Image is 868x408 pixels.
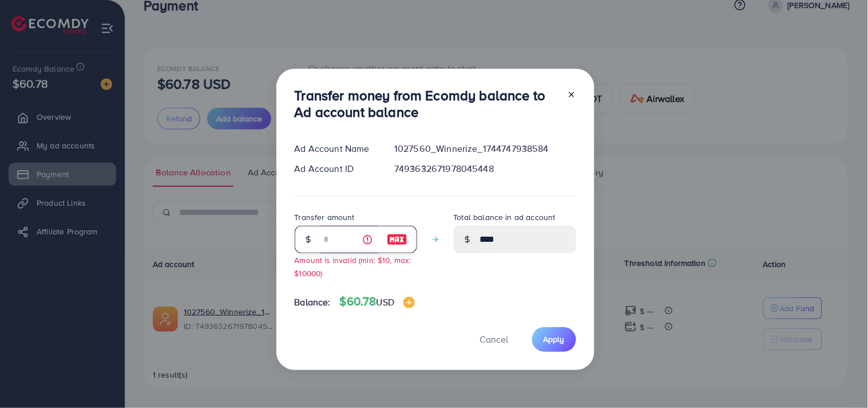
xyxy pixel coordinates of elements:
button: Apply [532,327,576,352]
div: 1027560_Winnerize_1744747938584 [385,142,585,155]
span: USD [376,296,394,308]
label: Total balance in ad account [454,211,556,223]
img: image [387,233,407,246]
div: 7493632671978045448 [385,162,585,175]
img: image [403,297,415,308]
span: Apply [544,334,565,345]
h3: Transfer money from Ecomdy balance to Ad account balance [295,87,558,120]
div: Ad Account ID [286,162,386,175]
iframe: Chat [819,356,859,399]
small: Amount is invalid (min: $10, max: $10000) [295,254,411,278]
button: Cancel [466,327,523,352]
h4: $60.78 [340,295,415,309]
div: Ad Account Name [286,142,386,155]
label: Transfer amount [295,211,355,223]
span: Cancel [480,333,509,346]
span: Balance: [295,296,331,309]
